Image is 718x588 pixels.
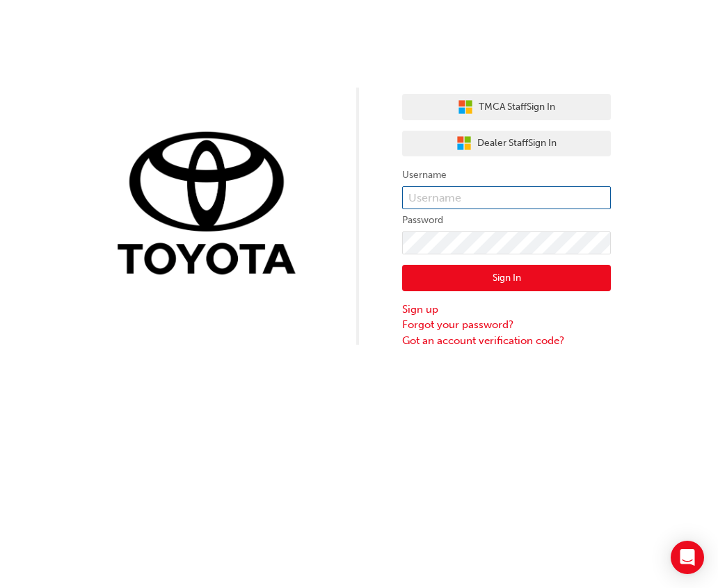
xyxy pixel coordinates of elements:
button: Sign In [402,265,611,291]
button: TMCA StaffSign In [402,94,611,120]
span: Dealer Staff Sign In [477,136,557,152]
div: Open Intercom Messenger [671,541,704,574]
input: Username [402,186,611,210]
a: Got an account verification code? [402,333,611,349]
label: Password [402,212,611,229]
span: TMCA Staff Sign In [479,99,555,115]
button: Dealer StaffSign In [402,131,611,157]
a: Forgot your password? [402,317,611,333]
label: Username [402,167,611,183]
img: Trak [107,129,316,282]
a: Sign up [402,302,611,318]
